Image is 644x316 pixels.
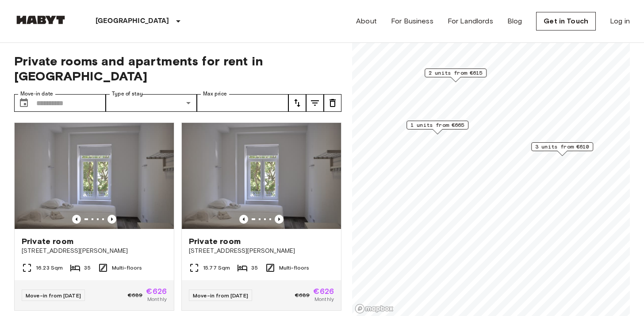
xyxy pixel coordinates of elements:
[535,143,589,151] span: 3 units from €610
[391,16,433,27] a: For Business
[324,94,341,112] button: tune
[425,69,487,82] div: Map marker
[22,236,73,247] span: Private room
[147,295,167,303] span: Monthly
[128,291,143,299] span: €689
[306,94,324,112] button: tune
[189,247,334,255] span: [STREET_ADDRESS][PERSON_NAME]
[14,15,67,24] img: Habyt
[356,16,377,27] a: About
[531,142,593,156] div: Map marker
[22,247,167,255] span: [STREET_ADDRESS][PERSON_NAME]
[14,122,174,311] a: Marketing picture of unit PT-17-010-001-08HPrevious imagePrevious imagePrivate room[STREET_ADDRES...
[314,295,334,303] span: Monthly
[448,16,493,27] a: For Landlords
[275,215,284,224] button: Previous image
[107,215,116,224] button: Previous image
[96,16,169,27] p: [GEOGRAPHIC_DATA]
[507,16,522,27] a: Blog
[355,304,394,314] a: Mapbox logo
[15,123,174,229] img: Marketing picture of unit PT-17-010-001-08H
[72,215,81,224] button: Previous image
[84,264,90,272] span: 35
[189,236,241,247] span: Private room
[313,287,334,295] span: €626
[15,94,33,112] button: Choose date
[193,292,248,299] span: Move-in from [DATE]
[203,264,230,272] span: 15.77 Sqm
[536,12,596,30] a: Get in Touch
[36,264,63,272] span: 16.23 Sqm
[406,121,468,134] div: Map marker
[288,94,306,112] button: tune
[146,287,167,295] span: €626
[429,69,483,77] span: 2 units from €615
[26,292,81,299] span: Move-in from [DATE]
[279,264,310,272] span: Multi-floors
[251,264,257,272] span: 35
[112,264,142,272] span: Multi-floors
[112,90,143,98] label: Type of stay
[203,90,227,98] label: Max price
[239,215,248,224] button: Previous image
[182,123,341,229] img: Marketing picture of unit PT-17-010-001-21H
[410,121,464,129] span: 1 units from €665
[20,90,53,98] label: Move-in date
[181,122,341,311] a: Marketing picture of unit PT-17-010-001-21HPrevious imagePrevious imagePrivate room[STREET_ADDRES...
[610,16,630,27] a: Log in
[14,53,341,84] span: Private rooms and apartments for rent in [GEOGRAPHIC_DATA]
[295,291,310,299] span: €689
